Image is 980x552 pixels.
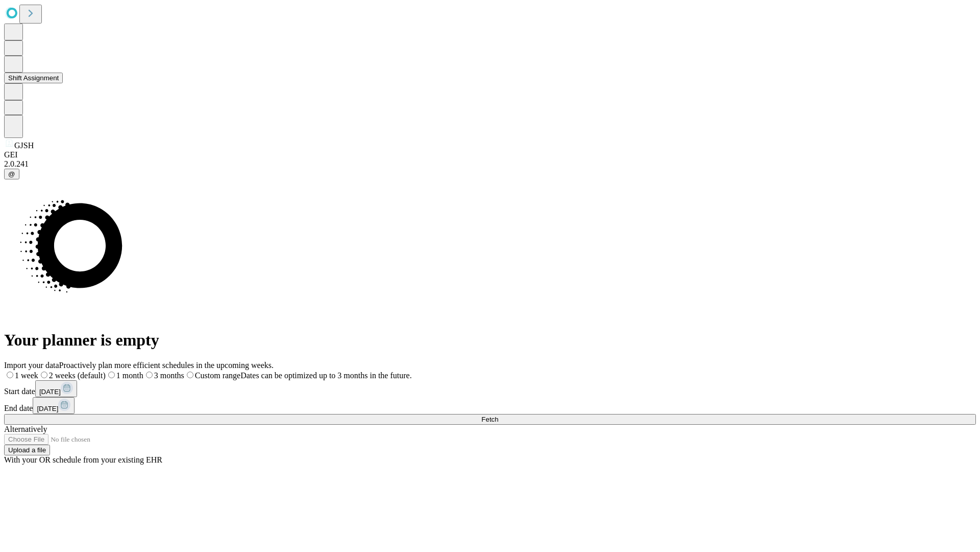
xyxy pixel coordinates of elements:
[154,371,184,380] span: 3 months
[39,388,61,396] span: [DATE]
[4,159,976,169] div: 2.0.241
[15,371,38,380] span: 1 week
[37,405,58,412] span: [DATE]
[195,371,240,380] span: Custom range
[4,414,976,425] button: Fetch
[4,445,50,455] button: Upload a file
[4,425,47,433] span: Alternatively
[187,372,193,378] input: Custom rangeDates can be optimized up to 3 months in the future.
[49,371,106,380] span: 2 weeks (default)
[4,361,59,370] span: Import your data
[240,371,411,380] span: Dates can be optimized up to 3 months in the future.
[481,416,498,423] span: Fetch
[4,73,63,83] button: Shift Assignment
[4,169,19,179] button: @
[116,371,143,380] span: 1 month
[4,397,976,414] div: End date
[35,380,77,397] button: [DATE]
[41,372,47,378] input: 2 weeks (default)
[146,372,153,378] input: 3 months
[8,170,15,178] span: @
[4,380,976,397] div: Start date
[4,455,162,464] span: With your OR schedule from your existing EHR
[33,397,75,414] button: [DATE]
[4,331,976,350] h1: Your planner is empty
[4,150,976,159] div: GEI
[7,372,13,378] input: 1 week
[108,372,115,378] input: 1 month
[59,361,274,370] span: Proactively plan more efficient schedules in the upcoming weeks.
[14,141,34,150] span: GJSH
